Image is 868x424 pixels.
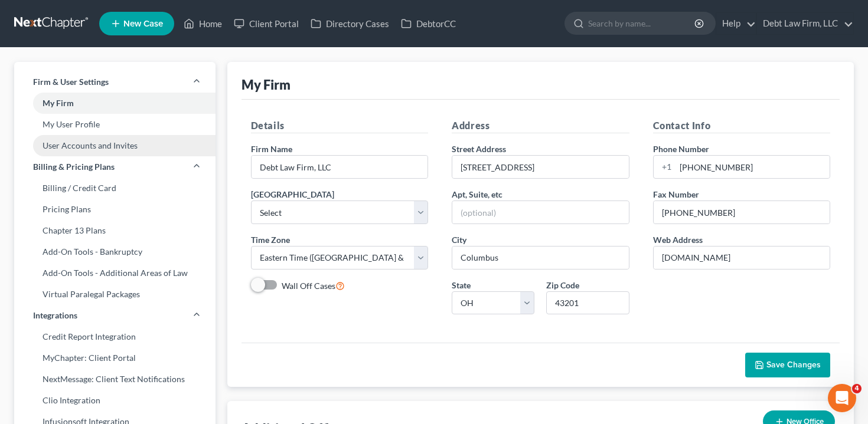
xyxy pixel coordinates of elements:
[252,156,428,178] input: Enter name...
[282,281,335,291] span: Wall Off Cases
[14,369,216,390] a: NextMessage: Client Text Notifications
[766,360,821,370] span: Save Changes
[452,246,629,269] input: Enter city...
[452,201,629,223] input: (optional)
[33,161,115,173] span: Billing & Pricing Plans
[33,310,77,321] span: Integrations
[676,156,830,178] input: Enter phone...
[653,188,699,201] label: Fax Number
[852,384,862,393] span: 4
[654,246,830,269] input: Enter web address....
[14,156,216,178] a: Billing & Pricing Plans
[745,353,830,377] button: Save Changes
[452,234,466,246] label: City
[757,13,853,34] a: Debt Law Firm, LLC
[14,284,216,305] a: Virtual Paralegal Packages
[251,188,334,201] label: [GEOGRAPHIC_DATA]
[14,114,216,135] a: My User Profile
[14,178,216,199] a: Billing / Credit Card
[452,156,629,178] input: Enter address...
[178,13,228,34] a: Home
[14,199,216,220] a: Pricing Plans
[14,93,216,114] a: My Firm
[654,201,830,223] input: Enter fax...
[14,390,216,411] a: Clio Integration
[546,279,579,291] label: Zip Code
[33,76,109,88] span: Firm & User Settings
[395,13,462,34] a: DebtorCC
[452,188,502,201] label: Apt, Suite, etc
[14,262,216,284] a: Add-On Tools - Additional Areas of Law
[14,71,216,93] a: Firm & User Settings
[653,119,831,133] h5: Contact Info
[228,13,305,34] a: Client Portal
[588,12,696,34] input: Search by name...
[452,279,471,291] label: State
[14,326,216,347] a: Credit Report Integration
[251,144,292,154] span: Firm Name
[828,384,856,412] iframe: Intercom live chat
[14,347,216,369] a: MyChapter: Client Portal
[654,156,676,178] div: +1
[14,241,216,262] a: Add-On Tools - Bankruptcy
[716,13,756,34] a: Help
[305,13,395,34] a: Directory Cases
[251,119,429,133] h5: Details
[653,143,709,155] label: Phone Number
[14,135,216,156] a: User Accounts and Invites
[123,19,163,28] span: New Case
[251,234,290,246] label: Time Zone
[14,220,216,241] a: Chapter 13 Plans
[452,119,629,133] h5: Address
[452,143,506,155] label: Street Address
[14,305,216,326] a: Integrations
[242,76,291,93] div: My Firm
[653,234,703,246] label: Web Address
[546,291,629,315] input: XXXXX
